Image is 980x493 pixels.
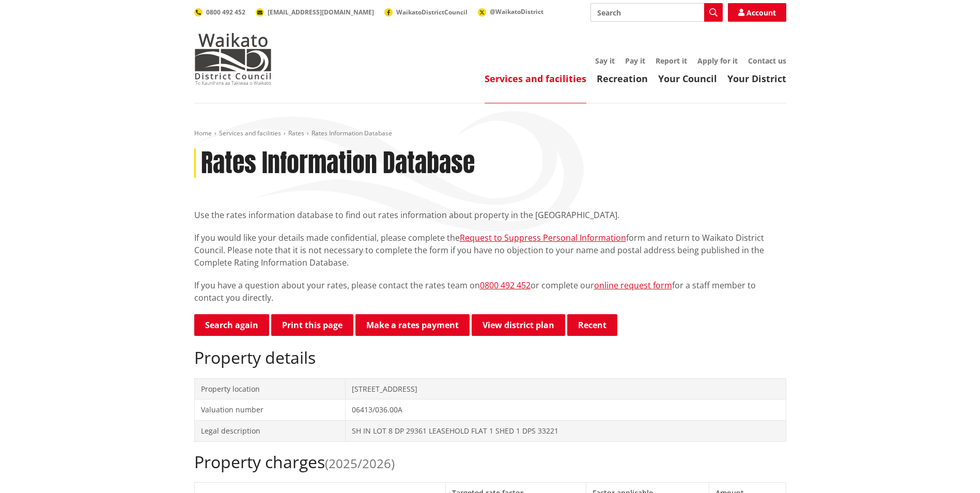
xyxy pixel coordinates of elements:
a: Apply for it [697,56,738,66]
td: Valuation number [194,399,346,421]
td: 06413/036.00A [346,399,786,421]
span: (2025/2026) [325,455,395,472]
a: Say it [595,56,615,66]
a: [EMAIL_ADDRESS][DOMAIN_NAME] [256,8,374,17]
a: 0800 492 452 [480,280,531,291]
a: online request form [594,280,672,291]
h2: Property details [194,348,786,367]
span: Rates Information Database [312,129,392,137]
a: Your Council [658,72,717,85]
a: Services and facilities [219,129,281,137]
p: If you would like your details made confidential, please complete the form and return to Waikato ... [194,232,786,269]
td: SH IN LOT 8 DP 29361 LEASEHOLD FLAT 1 SHED 1 DPS 33221 [346,420,786,441]
span: WaikatoDistrictCouncil [396,8,468,17]
span: 0800 492 452 [206,8,245,17]
p: If you have a question about your rates, please contact the rates team on or complete our for a s... [194,279,786,304]
a: Make a rates payment [355,314,470,336]
h2: Property charges [194,452,786,472]
a: Home [194,129,212,137]
a: Rates [288,129,304,137]
a: Report it [656,56,687,66]
a: 0800 492 452 [194,8,245,17]
span: [EMAIL_ADDRESS][DOMAIN_NAME] [268,8,374,17]
a: Account [728,3,786,22]
a: Contact us [748,56,786,66]
a: Search again [194,314,269,336]
button: Recent [567,314,617,336]
a: Your District [727,72,786,85]
img: Waikato District Council - Te Kaunihera aa Takiwaa o Waikato [194,33,272,85]
a: Pay it [625,56,645,66]
span: @WaikatoDistrict [490,7,543,16]
h1: Rates Information Database [201,148,475,178]
a: Recreation [597,72,648,85]
td: [STREET_ADDRESS] [346,378,786,399]
a: Request to Suppress Personal Information [460,232,626,243]
a: Services and facilities [485,72,586,85]
nav: breadcrumb [194,129,786,138]
p: Use the rates information database to find out rates information about property in the [GEOGRAPHI... [194,209,786,221]
a: WaikatoDistrictCouncil [384,8,468,17]
td: Legal description [194,420,346,441]
a: View district plan [472,314,565,336]
td: Property location [194,378,346,399]
a: @WaikatoDistrict [478,7,543,16]
button: Print this page [271,314,353,336]
input: Search input [590,3,723,22]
